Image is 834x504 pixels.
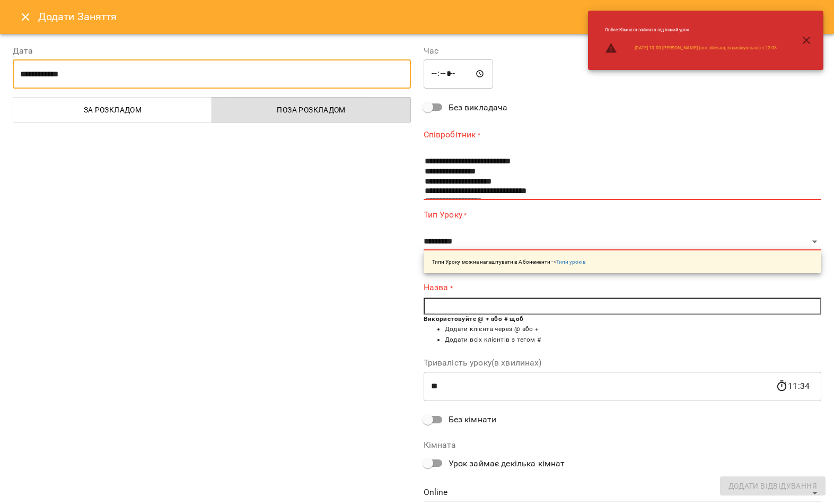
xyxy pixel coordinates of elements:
label: Назва [424,282,822,294]
span: Поза розкладом [218,103,405,116]
span: Урок займає декілька кімнат [449,457,565,470]
span: Без викладача [449,101,508,114]
b: Використовуйте @ + або # щоб [424,315,524,323]
button: Close [13,4,38,30]
div: Online [424,484,822,501]
span: За розкладом [20,103,206,116]
a: Типи уроків [556,259,586,265]
p: Типи Уроку можна налаштувати в Абонементи -> [432,258,586,266]
button: За розкладом [13,97,212,123]
label: Час [424,47,822,55]
label: Співробітник [424,128,822,141]
li: Додати клієнта через @ або + [445,324,822,335]
label: Кімната [424,441,822,449]
a: [DATE] 10:00 [PERSON_NAME] (англійська, індивідуально) з 22.08 [635,45,777,51]
li: Додати всіх клієнтів з тегом # [445,335,822,345]
label: Тривалість уроку(в хвилинах) [424,359,822,367]
label: Тип Уроку [424,208,822,221]
li: Online : Кімната зайнята під інший урок [596,22,786,38]
h6: Додати Заняття [38,8,821,25]
label: Дата [13,47,411,55]
span: Без кімнати [449,413,497,426]
button: Поза розкладом [212,97,411,123]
